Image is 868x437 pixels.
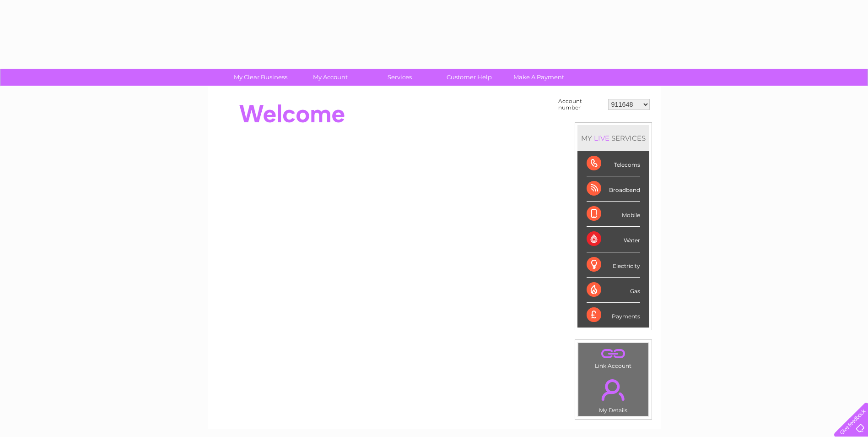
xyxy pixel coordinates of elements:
div: LIVE [592,134,611,142]
a: Services [362,69,437,86]
a: . [581,345,646,361]
div: Water [587,227,640,252]
a: Customer Help [431,69,507,86]
a: My Account [292,69,368,86]
div: Gas [587,278,640,303]
a: . [581,374,646,406]
a: Make A Payment [501,69,577,86]
div: Mobile [587,202,640,227]
div: Payments [587,303,640,328]
div: Broadband [587,176,640,202]
div: Electricity [587,252,640,278]
td: My Details [578,371,649,416]
div: MY SERVICES [577,125,649,151]
td: Link Account [578,343,649,371]
div: Telecoms [587,151,640,176]
td: Account number [556,96,606,113]
a: My Clear Business [223,69,298,86]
